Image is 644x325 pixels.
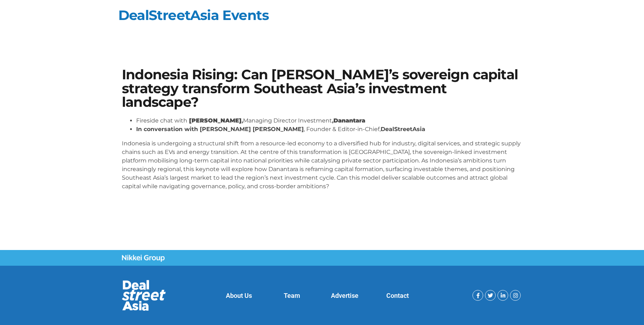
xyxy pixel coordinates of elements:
[331,292,358,299] a: Advertise
[332,117,365,124] strong: ,
[136,116,522,125] li: Fireside chat with Managing Director Investment
[122,68,522,109] h1: Indonesia Rising: Can [PERSON_NAME]’s sovereign capital strategy transform Southeast Asia’s inves...
[386,292,409,299] a: Contact
[226,292,252,299] a: About Us
[381,126,425,132] strong: DealStreetAsia
[136,126,304,132] strong: In conversation with [PERSON_NAME] [PERSON_NAME]
[187,117,243,124] strong: ,
[189,117,242,124] strong: [PERSON_NAME]
[122,139,522,191] p: Indonesia is undergoing a structural shift from a resource-led economy to a diversified hub for i...
[136,125,522,134] li: , Founder & Editor-in-Chief,
[122,255,165,262] img: Nikkei Group
[284,292,300,299] a: Team
[333,117,365,124] strong: Danantara
[118,7,269,24] a: DealStreetAsia Events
